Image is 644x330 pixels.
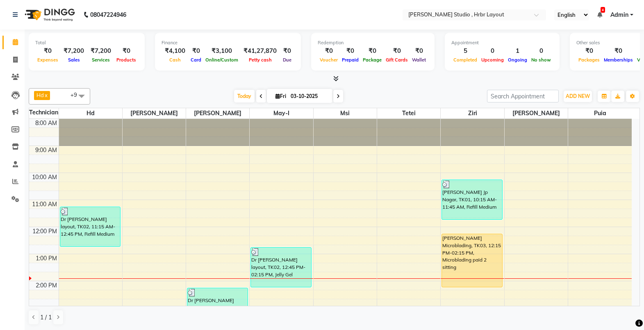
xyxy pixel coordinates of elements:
span: Due [281,57,294,63]
span: Ongoing [506,57,529,63]
div: Total [35,39,138,46]
span: Package [361,57,384,63]
div: ₹0 [280,46,294,56]
div: ₹0 [361,46,384,56]
div: ₹0 [35,46,60,56]
div: 10:00 AM [30,173,59,182]
span: Completed [451,57,479,63]
span: Tetei [377,108,440,118]
span: Msi [314,108,377,118]
div: 0 [479,46,506,56]
span: Hd [36,92,44,98]
span: Expenses [35,57,60,63]
span: Card [189,57,203,63]
span: [PERSON_NAME] [186,108,249,118]
input: Search Appointment [487,90,559,102]
div: 5 [451,46,479,56]
div: ₹3,100 [203,46,240,56]
span: No show [529,57,553,63]
div: ₹4,100 [162,46,189,56]
span: 4 [601,7,605,13]
div: ₹0 [576,46,602,56]
div: ₹0 [114,46,138,56]
span: Packages [576,57,602,63]
span: Services [90,57,112,63]
a: x [44,92,48,98]
div: ₹41,27,870 [240,46,280,56]
div: [PERSON_NAME] Jp Nagar, TK01, 10:15 AM-11:45 AM, Refill Medium [442,180,502,219]
div: 12:00 PM [31,227,59,236]
span: Today [234,90,255,102]
div: ₹0 [340,46,361,56]
div: ₹0 [410,46,428,56]
span: Upcoming [479,57,506,63]
span: +9 [71,91,83,98]
div: Dr [PERSON_NAME] layout, TK02, 12:45 PM-02:15 PM, Jelly Gel [251,248,311,287]
div: ₹0 [318,46,340,56]
div: ₹7,200 [60,46,87,56]
b: 08047224946 [90,3,126,26]
div: 9:00 AM [34,146,59,155]
span: [PERSON_NAME] [505,108,568,118]
div: 8:00 AM [34,119,59,127]
span: Online/Custom [203,57,240,63]
span: Puia [568,108,632,118]
div: ₹0 [602,46,635,56]
div: 2:00 PM [34,281,59,290]
div: [PERSON_NAME] Microblading, TK03, 12:15 PM-02:15 PM, Microblading paid 2 sitting [442,234,502,287]
div: Appointment [451,39,553,46]
div: Redemption [318,39,428,46]
span: Cash [167,57,183,63]
span: [PERSON_NAME] [123,108,186,118]
span: Products [114,57,138,63]
span: Gift Cards [384,57,410,63]
div: Dr [PERSON_NAME] layout, TK02, 11:15 AM-12:45 PM, Refill Medium [60,207,120,246]
button: ADD NEW [564,91,592,102]
span: Fri [273,93,288,99]
input: 2025-10-03 [288,90,329,102]
div: ₹7,200 [87,46,114,56]
div: 1 [506,46,529,56]
span: Petty cash [247,57,274,63]
div: 1:00 PM [34,254,59,263]
span: Voucher [318,57,340,63]
span: Admin [610,11,628,19]
div: Technician [29,108,59,117]
div: 11:00 AM [30,200,59,209]
span: Prepaid [340,57,361,63]
a: 4 [597,11,602,18]
div: ₹0 [384,46,410,56]
img: logo [21,3,77,26]
span: 1 / 1 [40,313,52,322]
div: ₹0 [189,46,203,56]
span: Wallet [410,57,428,63]
span: Ziri [441,108,504,118]
span: ADD NEW [566,93,590,99]
span: Hd [59,108,122,118]
span: Sales [66,57,82,63]
div: 0 [529,46,553,56]
span: Memberships [602,57,635,63]
div: Dr [PERSON_NAME] layout, TK02, 02:15 PM-03:30 PM, Gel Polish hands [187,288,247,321]
span: May-i [250,108,313,118]
div: Finance [162,39,294,46]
